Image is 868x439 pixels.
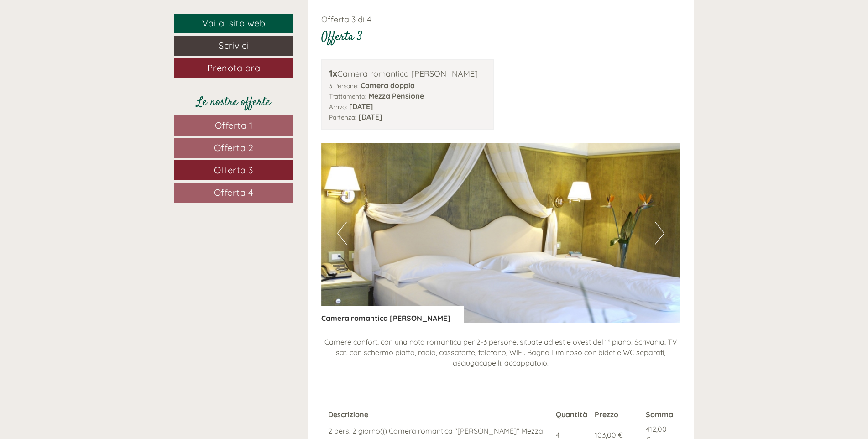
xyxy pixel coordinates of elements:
span: Offerta 3 [214,164,253,176]
span: Offerta 2 [214,142,254,153]
div: Hotel Weisses [PERSON_NAME] [14,26,144,34]
th: Descrizione [328,408,553,422]
span: Offerta 1 [215,120,253,131]
small: Arrivo: [329,103,347,110]
a: Prenota ora [174,58,293,78]
p: Camere confort, con una nota romantica per 2-3 persone, situate ad est e ovest del 1° piano. Scri... [321,337,681,368]
button: Next [655,222,664,245]
div: Offerta 3 [321,29,362,46]
img: image [321,143,681,323]
div: [DATE] [162,7,197,22]
a: Vai al sito web [174,14,293,33]
div: Camera romantica [PERSON_NAME] [321,306,464,324]
span: Offerta 3 di 4 [321,14,371,25]
th: Somma [642,408,674,422]
th: Prezzo [591,408,642,422]
small: 10:30 [14,44,144,51]
b: [DATE] [349,102,373,111]
div: Le nostre offerte [174,94,293,111]
th: Quantità [552,408,591,422]
a: Scrivici [174,36,293,56]
div: Camera romantica [PERSON_NAME] [329,67,486,80]
b: [DATE] [358,112,382,121]
span: Offerta 4 [214,187,254,198]
b: Mezza Pensione [368,91,424,100]
b: 1x [329,68,337,79]
button: Invia [310,236,360,256]
small: Trattamento: [329,92,366,100]
button: Previous [337,222,347,245]
small: Partenza: [329,113,356,121]
b: Camera doppia [361,81,415,90]
small: 3 Persone: [329,82,359,89]
div: Buon giorno, come possiamo aiutarla? [7,25,149,52]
